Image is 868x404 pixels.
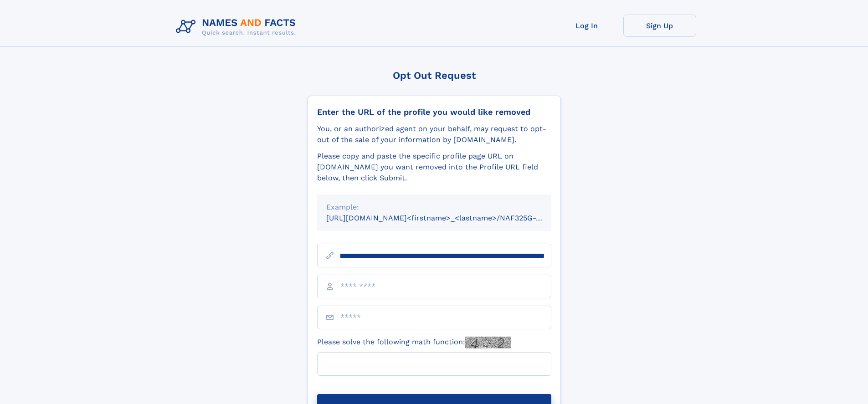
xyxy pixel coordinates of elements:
[623,15,696,37] a: Sign Up
[326,202,542,213] div: Example:
[308,70,561,81] div: Opt Out Request
[317,123,551,145] div: You, or an authorized agent on your behalf, may request to opt-out of the sale of your informatio...
[317,107,551,117] div: Enter the URL of the profile you would like removed
[172,15,303,39] img: Logo Names and Facts
[317,337,511,348] label: Please solve the following math function:
[550,15,623,37] a: Log In
[317,151,551,184] div: Please copy and paste the specific profile page URL on [DOMAIN_NAME] you want removed into the Pr...
[326,214,569,222] small: [URL][DOMAIN_NAME]<firstname>_<lastname>/NAF325G-xxxxxxxx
